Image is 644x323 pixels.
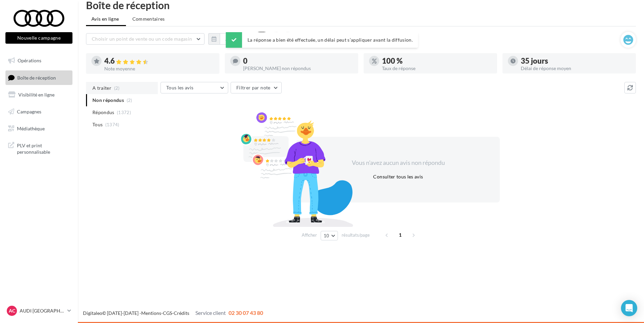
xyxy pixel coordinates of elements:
div: La réponse a bien été effectuée, un délai peut s’appliquer avant la diffusion. [226,32,418,48]
div: 0 [243,57,353,65]
a: Crédits [174,310,189,316]
div: Taux de réponse [382,66,492,71]
div: Open Intercom Messenger [621,300,637,316]
span: Boîte de réception [17,74,56,80]
a: Opérations [4,53,74,68]
span: PLV et print personnalisable [17,141,70,155]
span: Campagnes [17,109,41,114]
a: Campagnes [4,105,74,119]
button: Au total [208,33,249,45]
span: Médiathèque [17,125,45,131]
a: Visibilité en ligne [4,88,74,102]
div: Délai de réponse moyen [521,66,630,71]
a: Mentions [141,310,161,316]
a: Médiathèque [4,122,74,136]
span: Afficher [302,232,317,238]
button: Nouvelle campagne [5,32,72,44]
span: 1 [395,230,406,240]
span: Commentaires [132,16,165,22]
a: CGS [163,310,172,316]
a: Boîte de réception [4,70,74,85]
button: Tous les avis [160,82,228,93]
span: Visibilité en ligne [18,92,55,98]
span: (1372) [117,110,131,115]
div: Vous n'avez aucun avis non répondu [340,158,456,167]
span: Choisir un point de vente ou un code magasin [92,36,192,42]
span: Tous les avis [166,85,194,90]
span: Opérations [18,58,41,63]
span: résultats/page [342,232,370,238]
span: 10 [324,233,329,238]
span: AC [9,307,15,314]
button: Choisir un point de vente ou un code magasin [86,33,205,45]
div: 4.6 [104,57,214,65]
span: Tous [92,121,103,128]
a: Digitaleo [83,310,102,316]
a: PLV et print personnalisable [4,138,74,158]
span: © [DATE]-[DATE] - - - [83,310,263,316]
div: 35 jours [521,57,630,65]
span: (2) [114,85,120,91]
button: 10 [321,231,338,240]
span: Service client [195,309,226,316]
div: [PERSON_NAME] non répondus [243,66,353,71]
button: Au total [220,33,249,45]
span: (1374) [105,122,120,127]
button: Filtrer par note [231,82,282,93]
p: AUDI [GEOGRAPHIC_DATA] [20,307,65,314]
span: Répondus [92,109,114,116]
span: A traiter [92,85,111,91]
div: 100 % [382,57,492,65]
button: Consulter tous les avis [370,173,426,181]
span: 02 30 07 43 80 [229,309,263,316]
div: Note moyenne [104,66,214,71]
a: AC AUDI [GEOGRAPHIC_DATA] [5,304,72,317]
div: Tous [253,32,271,46]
